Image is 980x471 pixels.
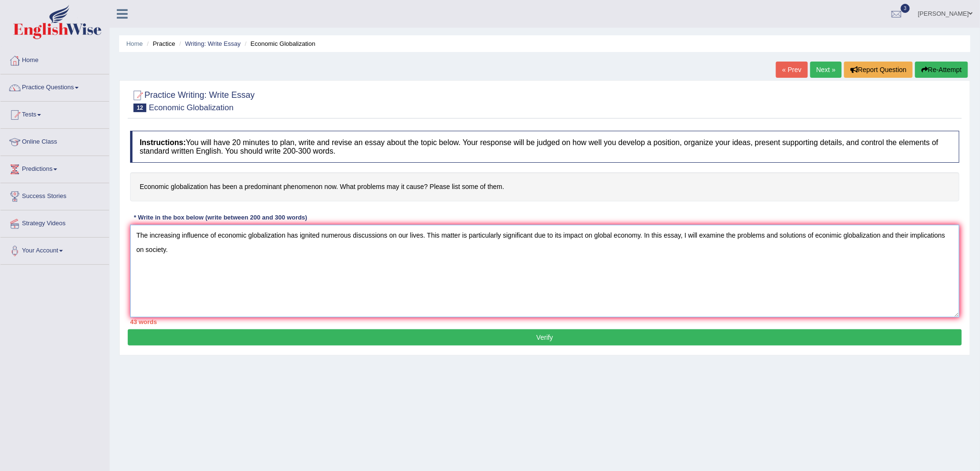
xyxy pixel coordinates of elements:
[0,74,109,98] a: Practice Questions
[140,138,186,147] b: Instructions:
[0,47,109,71] a: Home
[810,62,842,78] a: Next »
[130,131,960,163] h4: You will have 20 minutes to plan, write and revise an essay about the topic below. Your response ...
[0,238,109,262] a: Your Account
[130,317,960,326] div: 43 words
[243,39,316,48] li: Economic Globalization
[185,40,241,47] a: Writing: Write Essay
[776,62,807,78] a: « Prev
[0,210,109,234] a: Strategy Videos
[901,4,910,13] span: 3
[149,103,234,112] small: Economic Globalization
[0,129,109,153] a: Online Class
[130,172,960,201] h4: Economic globalization has been a predominant phenomenon now. What problems may it cause? Please ...
[915,62,968,78] button: Re-Attempt
[0,183,109,207] a: Success Stories
[844,62,913,78] button: Report Question
[133,104,146,112] span: 12
[0,156,109,180] a: Predictions
[130,88,255,112] h2: Practice Writing: Write Essay
[126,40,143,47] a: Home
[130,213,311,222] div: * Write in the box below (write between 200 and 300 words)
[128,329,962,345] button: Verify
[0,102,109,126] a: Tests
[144,39,175,48] li: Practice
